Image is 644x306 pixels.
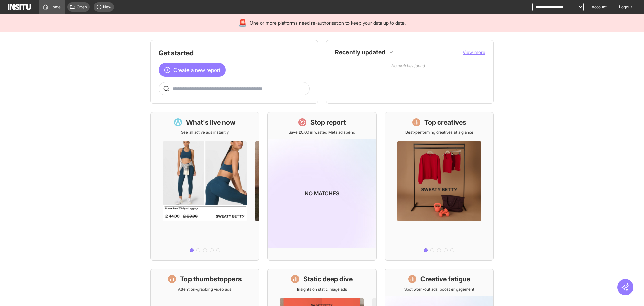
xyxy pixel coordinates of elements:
[159,48,310,58] h1: Get started
[8,4,31,10] img: Logo
[297,287,347,292] p: Insights on static image ads
[50,4,61,10] span: Home
[178,287,231,292] p: Attention-grabbing video ads
[103,4,111,10] span: New
[238,18,247,28] div: 🚨
[385,112,494,261] a: Top creativesBest-performing creatives at a glance
[186,118,236,127] h1: What's live now
[77,4,87,10] span: Open
[150,112,259,261] a: What's live nowSee all active ads instantly
[159,63,226,77] button: Create a new report
[289,130,355,135] p: Save £0.00 in wasted Meta ad spend
[180,274,242,284] h1: Top thumbstoppers
[424,118,466,127] h1: Top creatives
[173,66,220,74] span: Create a new report
[334,59,483,85] p: No matches found.
[305,189,339,198] p: No matches
[405,130,473,135] p: Best-performing creatives at a glance
[303,274,353,284] h1: Static deep dive
[267,112,376,261] a: Stop reportSave £0.00 in wasted Meta ad spendNo matches
[463,49,485,55] span: View more
[250,19,406,26] span: One or more platforms need re-authorisation to keep your data up to date.
[463,49,485,56] button: View more
[181,130,229,135] p: See all active ads instantly
[310,118,346,127] h1: Stop report
[268,139,376,248] img: coming-soon-gradient_kfitwp.png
